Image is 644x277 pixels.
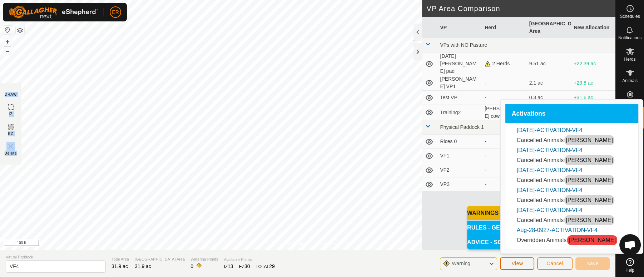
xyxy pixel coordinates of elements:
[517,207,583,213] a: [DATE]-ACTIVATION-VF4
[467,210,499,216] span: WARNINGS
[190,256,218,262] span: Watering Points
[517,157,564,163] span: Cancelled Animals
[5,92,17,97] div: DRAW
[517,197,564,203] span: Cancelled Animals
[5,151,17,156] span: Delete
[485,138,524,145] div: -
[485,79,524,87] div: -
[224,257,274,263] span: Available Points
[485,60,524,67] div: 2 Herds
[485,94,524,101] div: -
[517,167,583,173] a: [DATE]-ACTIVATION-VF4
[437,91,482,105] td: Test VP
[526,75,571,91] td: 2.1 ac
[437,149,482,163] td: VF1
[624,57,635,61] span: Herds
[586,261,599,266] span: Save
[616,255,644,275] a: Help
[517,237,567,243] span: Overridden Animals
[467,206,609,220] p-accordion-header: WARNINGS
[6,254,106,260] span: Virtual Paddock
[620,14,640,19] span: Schedules
[482,17,526,38] th: Herd
[546,261,563,266] span: Cancel
[467,221,609,235] p-accordion-header: RULES - GENERAL
[485,105,524,120] div: [PERSON_NAME] cows
[622,79,638,83] span: Animals
[485,166,524,174] div: -
[269,263,275,269] span: 29
[526,17,571,38] th: [GEOGRAPHIC_DATA] Area
[511,261,523,266] span: View
[571,75,615,91] td: +29.8 ac
[9,111,13,117] span: IZ
[517,147,583,153] a: [DATE]-ACTIVATION-VF4
[571,91,615,105] td: +31.6 ac
[437,75,482,91] td: [PERSON_NAME] VP1
[571,52,615,75] td: +22.39 ac
[467,240,551,245] span: ADVICE - SCHEDULED MOVES
[135,256,185,262] span: [GEOGRAPHIC_DATA] Area
[625,268,634,272] span: Help
[569,237,616,243] a: [PERSON_NAME]
[571,17,615,38] th: New Allocation
[135,263,151,269] span: 31.9 ac
[6,142,15,151] img: VP
[437,163,482,177] td: VF2
[517,127,583,133] a: [DATE]-ACTIVATION-VF4
[437,105,482,120] td: Training2
[526,52,571,75] td: 9.51 ac
[437,52,482,75] td: [DATE] [PERSON_NAME] pad
[239,263,250,270] div: EZ
[619,234,641,256] a: Open chat
[437,135,482,149] td: Rices 0
[440,124,484,130] span: Physical Paddock 1
[440,42,487,48] span: VPs with NO Pasture
[467,225,520,231] span: RULES - GENERAL
[618,36,641,40] span: Notifications
[566,137,613,143] a: [PERSON_NAME]
[279,241,306,247] a: Privacy Policy
[500,257,534,270] button: View
[485,181,524,188] div: -
[256,263,275,270] div: TOTAL
[315,241,336,247] a: Contact Us
[437,17,482,38] th: VP
[8,131,14,136] span: EZ
[228,263,233,269] span: 13
[452,261,470,266] span: Warning
[537,257,573,270] button: Cancel
[3,47,12,55] button: –
[112,9,119,16] span: ER
[517,217,564,223] span: Cancelled Animals
[9,6,98,19] img: Gallagher Logo
[517,227,598,233] a: Aug-28-0927-ACTIVATION-VF4
[517,187,583,193] a: [DATE]-ACTIVATION-VF4
[566,177,613,183] a: [PERSON_NAME]
[566,197,613,203] a: [PERSON_NAME]
[3,37,12,46] button: +
[224,263,233,270] div: IZ
[517,177,564,183] span: Cancelled Animals
[512,111,546,117] span: Activations
[566,217,613,223] a: [PERSON_NAME]
[426,4,615,13] h2: VP Area Comparison
[437,177,482,192] td: VP3
[485,152,524,160] div: -
[112,263,128,269] span: 31.9 ac
[526,91,571,105] td: 0.3 ac
[190,263,193,269] span: 0
[112,256,129,262] span: Total Area
[16,26,24,35] button: Map Layers
[467,235,609,250] p-accordion-header: ADVICE - SCHEDULED MOVES
[3,26,12,34] button: Reset Map
[517,137,564,143] span: Cancelled Animals
[244,263,250,269] span: 30
[575,257,610,270] button: Save
[566,157,613,163] a: [PERSON_NAME]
